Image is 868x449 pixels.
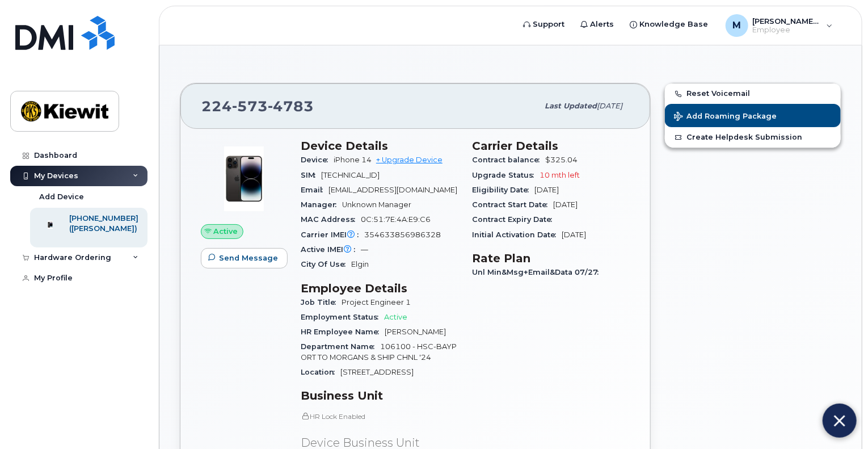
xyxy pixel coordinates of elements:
span: Last updated [545,102,597,110]
span: 106100 - HSC-BAYPORT TO MORGANS & SHIP CHNL '24 [301,342,457,361]
span: $325.04 [545,156,578,164]
button: Reset Voicemail [665,83,841,104]
h3: Carrier Details [472,139,630,153]
a: + Upgrade Device [376,156,443,164]
span: [STREET_ADDRESS] [340,368,414,376]
span: Active IMEI [301,245,361,254]
span: MAC Address [301,215,361,224]
span: HR Employee Name [301,328,385,336]
span: Employment Status [301,313,384,321]
button: Send Message [201,248,288,268]
span: Active [214,226,238,237]
span: Contract balance [472,156,545,164]
span: Unl Min&Msg+Email&Data 07/27 [472,268,604,276]
h3: Business Unit [301,389,458,402]
span: City Of Use [301,260,351,268]
span: Elgin [351,260,369,268]
span: 573 [232,98,268,115]
span: Active [384,313,407,321]
img: Close chat [834,412,845,430]
span: [EMAIL_ADDRESS][DOMAIN_NAME] [328,186,457,194]
h3: Rate Plan [472,251,630,265]
span: 10 mth left [540,171,580,179]
iframe: Five9 LiveChat [635,103,862,443]
span: 4783 [268,98,314,115]
span: [DATE] [597,102,622,110]
span: 0C:51:7E:4A:E9:C6 [361,215,431,224]
span: Eligibility Date [472,186,534,194]
span: Initial Activation Date [472,230,562,239]
span: Device [301,156,334,164]
span: SIM [301,171,321,179]
h3: Employee Details [301,282,458,295]
h3: Device Details [301,139,458,153]
span: 224 [201,98,314,115]
span: [DATE] [553,200,578,209]
span: Manager [301,200,342,209]
span: Carrier IMEI [301,230,364,239]
span: Job Title [301,298,342,307]
p: HR Lock Enabled [301,412,458,421]
span: Location [301,368,340,376]
span: Unknown Manager [342,200,411,209]
span: Department Name [301,342,380,351]
span: [TECHNICAL_ID] [321,171,380,179]
span: 354633856986328 [364,230,441,239]
span: [DATE] [562,230,586,239]
span: — [361,245,368,254]
span: Project Engineer 1 [342,298,411,307]
span: Send Message [219,253,278,263]
span: iPhone 14 [334,156,372,164]
span: Upgrade Status [472,171,540,179]
span: Contract Start Date [472,200,553,209]
span: [DATE] [534,186,559,194]
span: Email [301,186,328,194]
span: Contract Expiry Date [472,215,558,224]
span: [PERSON_NAME] [385,328,446,336]
img: image20231002-3703462-njx0qo.jpeg [210,145,278,213]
